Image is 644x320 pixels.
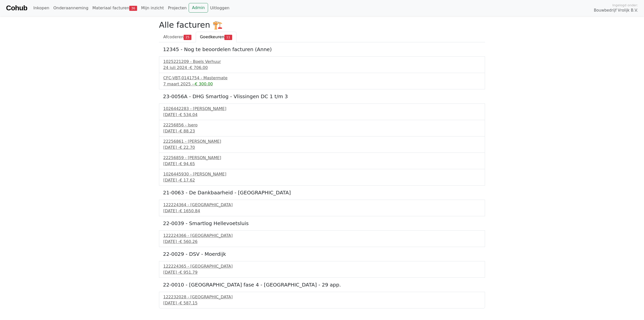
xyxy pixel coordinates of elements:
[163,34,184,39] span: Afcoderen
[163,155,481,167] a: 22256859 - [PERSON_NAME][DATE] -€ 94.65
[163,122,481,134] a: 22256856 - Isero[DATE] -€ 88.23
[90,3,139,13] a: Materiaal facturen36
[163,263,481,275] a: 122224365 - [GEOGRAPHIC_DATA][DATE] -€ 951.79
[139,3,166,13] a: Mijn inzicht
[163,171,481,183] a: 1026445930 - [PERSON_NAME][DATE] -€ 17.62
[159,20,485,30] h2: Alle facturen 🏗️
[51,3,90,13] a: Onderaanneming
[163,300,481,306] div: [DATE] -
[163,145,481,151] div: [DATE] -
[163,138,481,151] a: 22256861 - [PERSON_NAME][DATE] -€ 22.70
[208,3,231,13] a: Uitloggen
[163,202,481,214] a: 122224364 - [GEOGRAPHIC_DATA][DATE] -€ 1650.84
[224,35,232,40] span: 11
[6,2,27,14] a: Cohub
[163,112,481,118] div: [DATE] -
[180,301,197,305] span: € 587.15
[159,32,196,42] a: Afcoderen25
[594,8,638,13] span: Bouwbedrijf Vrolijk B.V.
[163,65,481,71] div: 24 juli 2024 -
[163,239,481,245] div: [DATE] -
[163,208,481,214] div: [DATE] -
[163,81,481,87] div: 7 maart 2025 -
[163,251,481,257] h5: 22-0029 - DSV - Moerdijk
[180,208,200,213] span: € 1650.84
[163,46,481,52] h5: 12345 - Nog te beoordelen facturen (Anne)
[163,155,481,161] div: 22256859 - [PERSON_NAME]
[180,129,195,133] span: € 88.23
[163,93,481,99] h5: 23-0056A - DHG Smartlog - Vlissingen DC 1 t/m 3
[163,128,481,134] div: [DATE] -
[200,34,224,39] span: Goedkeuren
[163,106,481,112] div: 1026442283 - [PERSON_NAME]
[163,282,481,288] h5: 22-0010 - [GEOGRAPHIC_DATA] fase 4 - [GEOGRAPHIC_DATA] - 29 app.
[163,75,481,87] a: CFC-VBT-0141754 - Mastermate7 maart 2025 --€ 300.00
[180,112,197,117] span: € 534.04
[163,233,481,245] a: 122224366 - [GEOGRAPHIC_DATA][DATE] -€ 560.26
[163,294,481,306] a: 122232028 - [GEOGRAPHIC_DATA][DATE] -€ 587.15
[163,190,481,196] h5: 21-0063 - De Dankbaarheid - [GEOGRAPHIC_DATA]
[180,239,197,244] span: € 560.26
[163,220,481,226] h5: 22-0039 - Smartlog Hellevoetsluis
[190,65,208,70] span: € 706.00
[163,75,481,81] div: CFC-VBT-0141754 - Mastermate
[163,161,481,167] div: [DATE] -
[180,161,195,166] span: € 94.65
[184,35,191,40] span: 25
[31,3,51,13] a: Inkopen
[163,59,481,71] a: 1025221209 - Boels Verhuur24 juli 2024 -€ 706.00
[196,32,236,42] a: Goedkeuren11
[163,122,481,128] div: 22256856 - Isero
[163,263,481,269] div: 122224365 - [GEOGRAPHIC_DATA]
[163,106,481,118] a: 1026442283 - [PERSON_NAME][DATE] -€ 534.04
[180,178,195,183] span: € 17.62
[180,270,197,275] span: € 951.79
[129,6,137,11] span: 36
[189,3,208,13] a: Admin
[163,59,481,65] div: 1025221209 - Boels Verhuur
[180,145,195,150] span: € 22.70
[163,171,481,177] div: 1026445930 - [PERSON_NAME]
[193,82,213,86] span: -€ 300.00
[166,3,189,13] a: Projecten
[163,138,481,145] div: 22256861 - [PERSON_NAME]
[163,202,481,208] div: 122224364 - [GEOGRAPHIC_DATA]
[163,177,481,183] div: [DATE] -
[163,233,481,239] div: 122224366 - [GEOGRAPHIC_DATA]
[163,294,481,300] div: 122232028 - [GEOGRAPHIC_DATA]
[612,3,638,8] span: Ingelogd onder:
[163,269,481,275] div: [DATE] -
